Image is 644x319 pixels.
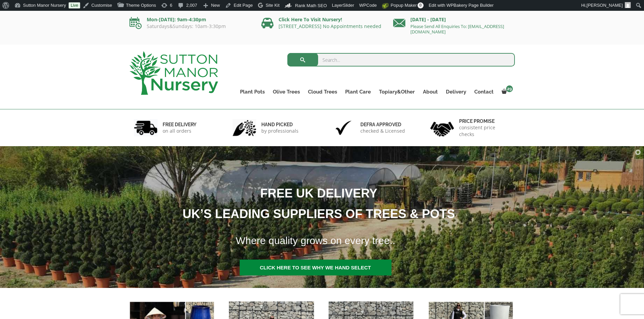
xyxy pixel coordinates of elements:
img: 4.jpg [430,117,454,138]
a: Plant Care [341,87,375,97]
span: [PERSON_NAME] [587,3,623,8]
input: Search... [287,53,515,67]
span: Rank Math SEO [295,3,327,8]
a: [STREET_ADDRESS] No Appointments needed [279,23,381,29]
img: 1.jpg [134,119,158,136]
a: Olive Trees [269,87,304,97]
span: 29 [506,85,513,92]
a: 29 [498,87,515,97]
img: logo [129,51,218,95]
h6: hand picked [261,122,299,128]
a: Plant Pots [236,87,269,97]
a: Cloud Trees [304,87,341,97]
h1: FREE UK DELIVERY UK’S LEADING SUPPLIERS OF TREES & POTS [70,183,559,224]
h1: Where quality grows on every tree.. [228,231,560,251]
a: Contact [470,87,498,97]
a: Delivery [442,87,470,97]
span: 0 [418,2,424,8]
p: checked & Licensed [360,128,405,134]
a: Click Here To Visit Nursery! [279,16,342,23]
h6: FREE DELIVERY [163,122,196,128]
p: Mon-[DATE]: 9am-4:30pm [129,16,251,24]
h6: Price promise [459,118,510,124]
a: Topiary&Other [375,87,419,97]
img: 2.jpg [233,119,256,136]
p: Saturdays&Sundays: 10am-3:30pm [129,24,251,29]
a: Live [69,2,80,8]
a: About [419,87,442,97]
img: 3.jpg [332,119,355,136]
p: consistent price checks [459,124,510,138]
span: Site Kit [266,3,280,8]
p: [DATE] - [DATE] [393,16,515,24]
a: Please Send All Enquiries To: [EMAIL_ADDRESS][DOMAIN_NAME] [410,23,504,35]
p: by professionals [261,128,299,134]
p: on all orders [163,128,196,134]
h6: Defra approved [360,122,405,128]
